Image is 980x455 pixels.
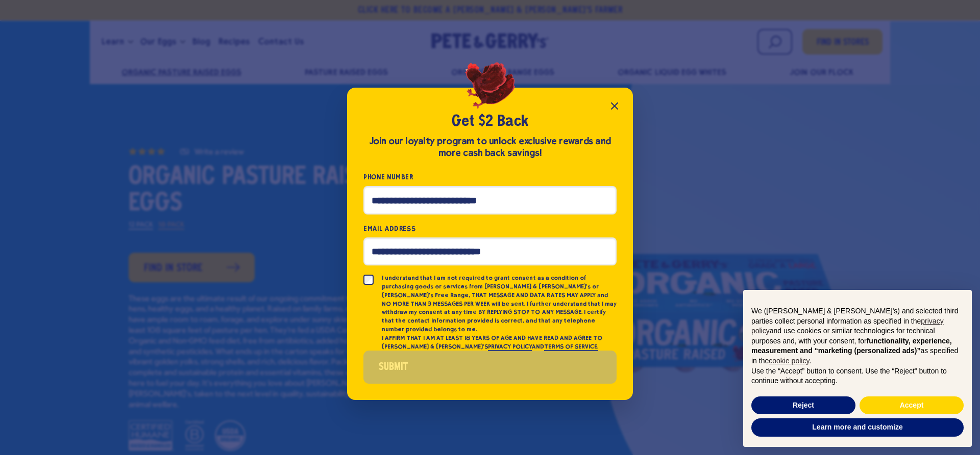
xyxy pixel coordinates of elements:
label: Phone Number [363,171,617,183]
p: We ([PERSON_NAME] & [PERSON_NAME]'s) and selected third parties collect personal information as s... [751,306,964,366]
label: Email Address [363,223,617,234]
h2: Get $2 Back [363,112,617,131]
button: Accept [860,396,964,415]
input: I understand that I am not required to grant consent as a condition of purchasing goods or servic... [363,275,374,285]
button: Learn more and customize [751,418,964,437]
p: Use the “Accept” button to consent. Use the “Reject” button to continue without accepting. [751,366,964,386]
div: Join our loyalty program to unlock exclusive rewards and more cash back savings! [363,136,617,159]
a: PRIVACY POLICY [488,343,532,351]
a: TERMS OF SERVICE. [544,343,598,351]
button: Submit [363,351,617,384]
button: Close popup [604,96,625,116]
a: cookie policy [769,357,809,365]
p: I understand that I am not required to grant consent as a condition of purchasing goods or servic... [382,274,617,334]
p: I AFFIRM THAT I AM AT LEAST 18 YEARS OF AGE AND HAVE READ AND AGREE TO [PERSON_NAME] & [PERSON_NA... [382,334,617,351]
button: Reject [751,396,855,415]
div: Notice [735,282,980,455]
